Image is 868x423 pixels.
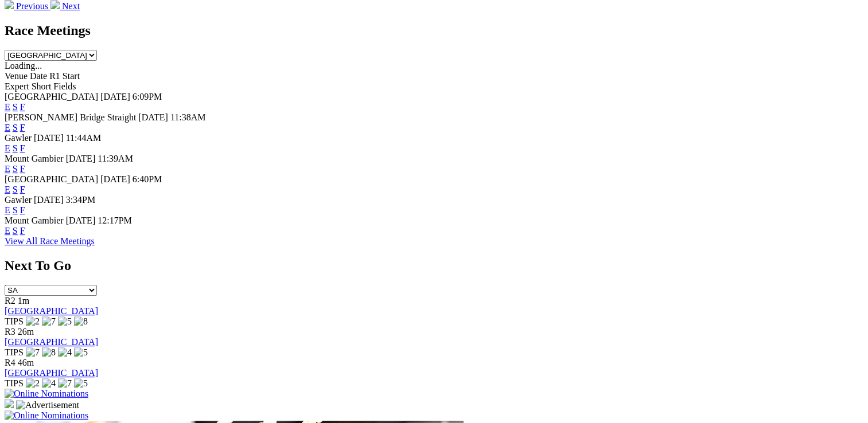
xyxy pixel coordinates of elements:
img: 4 [58,347,72,358]
a: E [5,226,10,236]
span: 11:38AM [170,112,206,122]
a: S [13,205,18,215]
img: Advertisement [16,400,79,410]
a: S [13,123,18,132]
a: E [5,185,10,194]
a: S [13,226,18,236]
img: 8 [74,316,88,327]
a: E [5,143,10,153]
a: F [20,123,25,132]
span: TIPS [5,378,24,388]
span: 26m [18,327,34,336]
span: Gawler [5,133,32,143]
a: [GEOGRAPHIC_DATA] [5,337,98,347]
a: E [5,123,10,132]
img: 5 [58,316,72,327]
a: S [13,143,18,153]
a: F [20,164,25,174]
a: F [20,205,25,215]
span: 11:44AM [66,133,102,143]
span: [GEOGRAPHIC_DATA] [5,174,98,184]
span: [DATE] [138,112,168,122]
h2: Race Meetings [5,23,863,38]
span: R3 [5,327,15,336]
img: Online Nominations [5,389,88,399]
a: S [13,164,18,174]
span: 6:40PM [133,174,162,184]
span: R2 [5,296,15,305]
span: R4 [5,358,15,367]
span: Mount Gambier [5,216,64,225]
span: 12:17PM [98,216,132,225]
img: 4 [42,378,56,389]
span: TIPS [5,316,24,326]
span: Expert [5,81,29,91]
span: [DATE] [100,174,130,184]
span: TIPS [5,347,24,357]
a: S [13,102,18,112]
span: [DATE] [34,195,64,205]
a: E [5,102,10,112]
img: 2 [26,378,40,389]
img: 8 [42,347,56,358]
img: 2 [26,316,40,327]
a: View All Race Meetings [5,236,95,246]
a: F [20,185,25,194]
a: E [5,164,10,174]
a: F [20,226,25,236]
a: Next [50,1,80,11]
a: F [20,143,25,153]
span: [DATE] [34,133,64,143]
span: Fields [53,81,76,91]
span: [PERSON_NAME] Bridge Straight [5,112,136,122]
span: 3:34PM [66,195,96,205]
span: Gawler [5,195,32,205]
span: [DATE] [66,154,96,163]
span: 1m [18,296,29,305]
a: F [20,102,25,112]
img: Online Nominations [5,410,88,421]
span: Venue [5,71,28,81]
span: R1 Start [49,71,80,81]
img: 5 [74,378,88,389]
a: [GEOGRAPHIC_DATA] [5,306,98,316]
img: 7 [26,347,40,358]
img: 5 [74,347,88,358]
span: 6:09PM [133,92,162,101]
span: Previous [16,1,48,11]
span: Next [62,1,80,11]
img: 7 [42,316,56,327]
a: Previous [5,1,50,11]
span: Date [30,71,47,81]
span: [DATE] [100,92,130,101]
span: [GEOGRAPHIC_DATA] [5,92,98,101]
span: Loading... [5,61,42,70]
span: Mount Gambier [5,154,64,163]
span: 46m [18,358,34,367]
span: [DATE] [66,216,96,225]
img: 15187_Greyhounds_GreysPlayCentral_Resize_SA_WebsiteBanner_300x115_2025.jpg [5,399,14,408]
img: 7 [58,378,72,389]
a: E [5,205,10,215]
a: S [13,185,18,194]
span: 11:39AM [98,154,133,163]
a: [GEOGRAPHIC_DATA] [5,368,98,378]
span: Short [32,81,52,91]
h2: Next To Go [5,258,863,273]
